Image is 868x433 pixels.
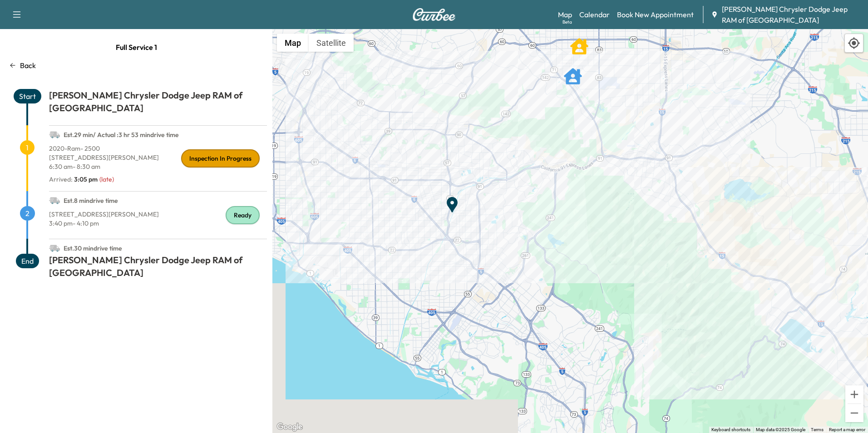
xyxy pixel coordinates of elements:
div: Recenter map [844,34,863,53]
p: [STREET_ADDRESS][PERSON_NAME] [49,210,267,219]
a: Book New Appointment [617,9,694,20]
button: Show street map [277,34,309,52]
div: Beta [562,19,572,25]
button: Zoom out [845,404,863,422]
span: [PERSON_NAME] Chrysler Dodge Jeep RAM of [GEOGRAPHIC_DATA] [722,4,861,25]
p: 2020 - Ram - 2500 [49,144,267,153]
span: Start [14,89,41,103]
h1: [PERSON_NAME] Chrysler Dodge Jeep RAM of [GEOGRAPHIC_DATA] [49,254,267,283]
a: Terms (opens in new tab) [811,427,824,432]
p: 6:30 am - 8:30 am [49,162,267,171]
span: Est. 30 min drive time [64,244,122,252]
button: Zoom in [845,385,863,403]
gmp-advanced-marker: End Point [443,191,461,209]
div: Ready [226,206,260,224]
a: Calendar [579,9,610,20]
div: Inspection In Progress [181,149,260,167]
span: Map data ©2025 Google [756,427,805,432]
img: Curbee Logo [412,8,456,21]
a: Report a map error [829,427,865,432]
span: 1 [20,140,35,155]
p: Back [20,60,36,71]
button: Keyboard shortcuts [711,427,750,433]
span: Full Service 1 [116,38,157,56]
button: Show satellite imagery [309,34,354,52]
span: Est. 8 min drive time [64,197,118,205]
a: MapBeta [558,9,572,20]
span: Est. 29 min / Actual : 3 hr 53 min drive time [64,131,179,139]
p: Arrived : [49,175,98,184]
p: [STREET_ADDRESS][PERSON_NAME] [49,153,267,162]
img: Google [275,421,305,433]
span: 2 [20,206,35,221]
a: Open this area in Google Maps (opens a new window) [275,421,305,433]
span: ( late ) [99,175,114,183]
h1: [PERSON_NAME] Chrysler Dodge Jeep RAM of [GEOGRAPHIC_DATA] [49,89,267,118]
p: 3:40 pm - 4:10 pm [49,219,267,228]
span: End [16,254,39,268]
span: 3:05 pm [74,175,98,183]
